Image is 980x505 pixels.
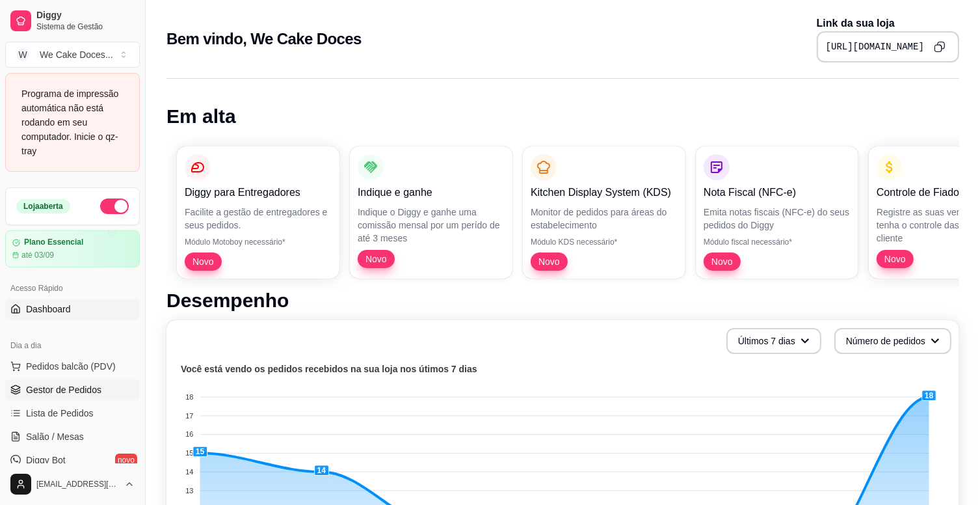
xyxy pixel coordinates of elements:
[5,42,140,68] button: Select a team
[696,146,858,279] button: Nota Fiscal (NFC-e)Emita notas fiscais (NFC-e) do seus pedidos do DiggyMódulo fiscal necessário*Novo
[26,454,66,467] span: Diggy Bot
[100,198,129,214] button: Alterar Status
[5,230,140,267] a: Plano Essencialaté 03/09
[929,36,950,57] button: Copy to clipboard
[36,21,135,32] span: Sistema de Gestão
[185,487,193,495] tspan: 13
[704,237,851,247] p: Módulo fiscal necessário*
[5,278,140,299] div: Acesso Rápido
[26,303,71,316] span: Dashboard
[523,146,685,279] button: Kitchen Display System (KDS)Monitor de pedidos para áreas do estabelecimentoMódulo KDS necessário...
[726,328,821,354] button: Últimos 7 dias
[185,185,332,200] p: Diggy para Entregadores
[5,335,140,356] div: Dia a dia
[185,412,193,420] tspan: 17
[706,255,738,268] span: Novo
[26,383,101,396] span: Gestor de Pedidos
[531,237,678,247] p: Módulo KDS necessário*
[177,146,339,279] button: Diggy para EntregadoresFacilite a gestão de entregadores e seus pedidos.Módulo Motoboy necessário...
[26,407,94,420] span: Lista de Pedidos
[704,206,851,232] p: Emita notas fiscais (NFC-e) do seus pedidos do Diggy
[817,16,959,31] p: Link da sua loja
[350,146,512,279] button: Indique e ganheIndique o Diggy e ganhe uma comissão mensal por um perído de até 3 mesesNovo
[181,364,477,375] text: Você está vendo os pedidos recebidos na sua loja nos útimos 7 dias
[185,237,332,247] p: Módulo Motoboy necessário*
[185,206,332,232] p: Facilite a gestão de entregadores e seus pedidos.
[531,206,678,232] p: Monitor de pedidos para áreas do estabelecimento
[5,299,140,320] a: Dashboard
[36,10,135,21] span: Diggy
[21,250,54,260] article: até 03/09
[36,479,119,489] span: [EMAIL_ADDRESS][DOMAIN_NAME]
[26,360,116,373] span: Pedidos balcão (PDV)
[360,252,392,266] span: Novo
[24,238,83,247] article: Plano Essencial
[166,105,959,128] h1: Em alta
[834,328,951,354] button: Número de pedidos
[879,252,911,266] span: Novo
[5,379,140,400] a: Gestor de Pedidos
[5,426,140,447] a: Salão / Mesas
[166,29,362,49] h2: Bem vindo, We Cake Doces
[5,450,140,471] a: Diggy Botnovo
[185,393,193,401] tspan: 18
[5,5,140,36] a: DiggySistema de Gestão
[826,40,924,53] pre: [URL][DOMAIN_NAME]
[187,255,219,268] span: Novo
[533,255,565,268] span: Novo
[358,206,505,245] p: Indique o Diggy e ganhe uma comissão mensal por um perído de até 3 meses
[5,403,140,424] a: Lista de Pedidos
[16,48,29,61] span: W
[358,185,505,200] p: Indique e ganhe
[185,430,193,438] tspan: 16
[185,449,193,457] tspan: 15
[26,430,84,443] span: Salão / Mesas
[5,356,140,377] button: Pedidos balcão (PDV)
[5,469,140,500] button: [EMAIL_ADDRESS][DOMAIN_NAME]
[185,468,193,476] tspan: 14
[704,185,851,200] p: Nota Fiscal (NFC-e)
[166,289,959,312] h1: Desempenho
[21,87,124,158] div: Programa de impressão automática não está rodando em seu computador. Inicie o qz-tray
[531,185,678,200] p: Kitchen Display System (KDS)
[16,199,70,213] div: Loja aberta
[40,48,113,61] div: We Cake Doces ...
